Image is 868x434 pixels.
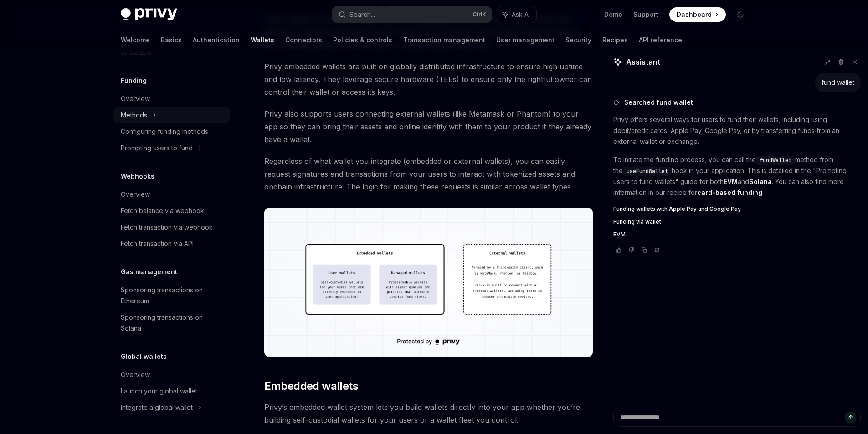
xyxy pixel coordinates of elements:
[264,379,358,393] span: Embedded wallets
[121,351,167,362] h5: Global wallets
[639,29,682,51] a: API reference
[264,208,593,357] img: images/walletoverview.png
[403,29,485,51] a: Transaction management
[496,6,536,23] button: Ask AI
[604,10,622,19] a: Demo
[121,386,197,397] div: Launch your global wallet
[264,401,593,426] span: Privy’s embedded wallet system lets you build wallets directly into your app whether you’re build...
[113,367,230,383] a: Overview
[121,369,150,380] div: Overview
[264,60,593,98] span: Privy embedded wallets are built on globally distributed infrastructure to ensure high uptime and...
[333,29,392,51] a: Policies & controls
[121,143,193,153] div: Prompting users to fund
[251,29,274,51] a: Wallets
[161,29,182,51] a: Basics
[512,10,530,19] span: Ask AI
[113,383,230,399] a: Launch your global wallet
[121,171,154,182] h5: Webhooks
[602,29,628,51] a: Recipes
[193,29,240,51] a: Authentication
[285,29,322,51] a: Connectors
[669,7,726,22] a: Dashboard
[121,8,177,21] img: dark logo
[613,114,861,147] p: Privy offers several ways for users to fund their wallets, including using debit/credit cards, Ap...
[121,238,194,249] div: Fetch transaction via API
[473,11,486,18] span: Ctrl K
[565,29,591,51] a: Security
[613,154,861,198] p: To initiate the funding process, you can call the method from the hook in your application. This ...
[733,7,748,22] button: Toggle dark mode
[724,178,738,186] a: EVM
[113,219,230,235] a: Fetch transaction via webhook
[822,78,854,87] div: fund wallet
[264,107,593,146] span: Privy also supports users connecting external wallets (like Metamask or Phantom) to your app so t...
[845,412,856,423] button: Send message
[613,205,741,213] span: Funding wallets with Apple Pay and Google Pay
[613,98,861,107] button: Searched fund wallet
[627,168,668,175] span: useFundWallet
[613,231,861,238] a: EVM
[697,189,762,197] a: card-based funding
[121,93,150,104] div: Overview
[121,189,150,200] div: Overview
[121,75,147,86] h5: Funding
[749,178,772,186] a: Solana
[677,10,712,19] span: Dashboard
[349,9,375,20] div: Search...
[113,282,230,309] a: Sponsoring transactions on Ethereum
[113,123,230,140] a: Configuring funding methods
[332,6,492,23] button: Search...CtrlK
[113,309,230,337] a: Sponsoring transactions on Solana
[626,56,660,67] span: Assistant
[121,29,150,51] a: Welcome
[121,285,225,306] div: Sponsoring transactions on Ethereum
[113,203,230,219] a: Fetch balance via webhook
[121,222,213,233] div: Fetch transaction via webhook
[121,402,193,413] div: Integrate a global wallet
[121,266,177,277] h5: Gas management
[113,186,230,203] a: Overview
[496,29,555,51] a: User management
[613,218,661,225] span: Funding via wallet
[264,155,593,193] span: Regardless of what wallet you integrate (embedded or external wallets), you can easily request si...
[613,231,626,238] span: EVM
[121,126,208,137] div: Configuring funding methods
[624,98,693,107] span: Searched fund wallet
[121,312,225,334] div: Sponsoring transactions on Solana
[760,157,791,164] span: fundWallet
[121,205,204,216] div: Fetch balance via webhook
[113,235,230,252] a: Fetch transaction via API
[633,10,658,19] a: Support
[113,91,230,107] a: Overview
[613,205,861,213] a: Funding wallets with Apple Pay and Google Pay
[121,110,147,121] div: Methods
[613,218,861,225] a: Funding via wallet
